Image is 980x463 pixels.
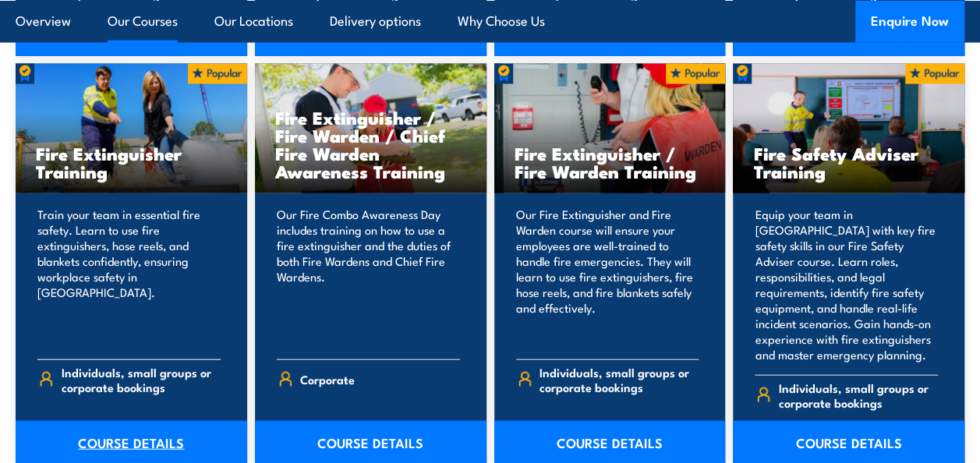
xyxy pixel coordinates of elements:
[779,380,938,410] span: Individuals, small groups or corporate bookings
[62,365,221,394] span: Individuals, small groups or corporate bookings
[300,367,355,391] span: Corporate
[37,207,221,347] p: Train your team in essential fire safety. Learn to use fire extinguishers, hose reels, and blanke...
[516,207,699,347] p: Our Fire Extinguisher and Fire Warden course will ensure your employees are well-trained to handl...
[515,144,706,180] h3: Fire Extinguisher / Fire Warden Training
[753,144,944,180] h3: Fire Safety Adviser Training
[277,207,460,347] p: Our Fire Combo Awareness Day includes training on how to use a fire extinguisher and the duties o...
[540,365,699,394] span: Individuals, small groups or corporate bookings
[275,108,466,180] h3: Fire Extinguisher / Fire Warden / Chief Fire Warden Awareness Training
[36,144,227,180] h3: Fire Extinguisher Training
[755,207,938,362] p: Equip your team in [GEOGRAPHIC_DATA] with key fire safety skills in our Fire Safety Adviser cours...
